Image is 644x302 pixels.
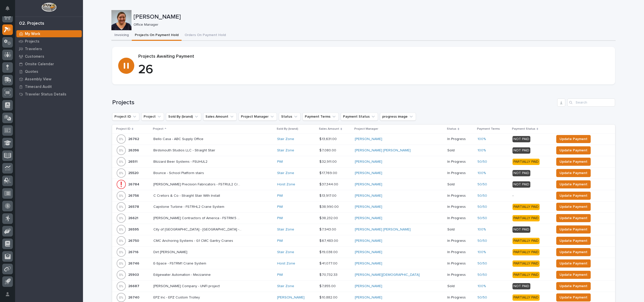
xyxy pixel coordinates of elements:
a: PWI [277,216,283,220]
button: Project ID [112,113,139,121]
button: Update Payment [556,271,591,279]
p: [PERSON_NAME] Precision Fabricators - FSTRUL2 Crane System [153,181,242,187]
p: 26750 [128,238,140,243]
p: 26511 [128,159,139,164]
p: In Progress [447,160,474,164]
a: [PERSON_NAME] [PERSON_NAME] [355,148,411,153]
a: 50/50 [478,205,487,209]
p: Projects Awaiting Payment [138,54,609,59]
p: Sold [447,182,474,187]
a: [PERSON_NAME] [355,284,382,288]
p: $ 17,769.00 [319,170,338,175]
button: Update Payment [556,146,591,154]
div: PARTIALLY PAID [512,204,540,210]
tr: 2678426784 [PERSON_NAME] Precision Fabricators - FSTRUL2 Crane System[PERSON_NAME] Precision Fabr... [112,179,615,190]
button: Status [279,113,300,121]
a: [PERSON_NAME] [355,205,382,209]
span: Update Payment [560,136,587,142]
div: PARTIALLY PAID [512,294,540,301]
a: 100% [478,137,486,141]
p: In Progress [447,171,474,175]
a: 100% [478,227,486,232]
tr: 2590325903 Edgewater Automation - MezzanineEdgewater Automation - Mezzanine PWI $ 70,732.33$ 70,7... [112,269,615,281]
div: NOT PAID [512,147,530,154]
button: Orders On Payment Hold [182,30,229,41]
p: Onsite Calendar [25,62,54,66]
a: 50/50 [478,295,487,300]
a: 50/50 [478,160,487,164]
a: 100% [478,250,486,254]
div: Search [567,98,615,107]
tr: 2662126621 [PERSON_NAME] Contractors of America - FSTRM.5 Crane System[PERSON_NAME] Contractors o... [112,213,615,224]
tr: 2657826578 Capstone Turbine - FSTRHL2 Crane SystemCapstone Turbine - FSTRHL2 Crane System PWI $ 3... [112,201,615,213]
p: Edgewater Automation - Mezzanine [153,272,212,277]
p: Bello Casa - ABC Supply Office [153,136,204,141]
span: Update Payment [560,249,587,255]
span: Update Payment [560,204,587,210]
a: [PERSON_NAME] [355,250,382,254]
tr: 2552025520 Bounce - School Platform stairsBounce - School Platform stairs Stair Zone $ 17,769.00$... [112,167,615,179]
button: Update Payment [556,214,591,222]
a: PWI [277,239,283,243]
button: Update Payment [556,237,591,245]
p: City of [GEOGRAPHIC_DATA] - [GEOGRAPHIC_DATA] - Straight Stair [153,226,242,232]
p: My Work [25,32,40,36]
a: Onsite Calendar [15,60,83,68]
p: 26756 [128,193,140,198]
p: In Progress [447,194,474,198]
p: - [512,194,550,198]
button: progress image [380,113,416,121]
span: Update Payment [560,238,587,244]
p: Dirt [PERSON_NAME] [153,249,188,254]
a: Projects [15,38,83,45]
div: PARTIALLY PAID [512,238,540,244]
p: $ 38,990.00 [319,204,340,209]
a: Traveler Status Details [15,90,83,98]
p: 25520 [128,170,140,175]
a: [PERSON_NAME] [355,194,382,198]
a: Stair Zone [277,284,294,288]
button: Payment Terms [303,113,339,121]
button: Update Payment [556,282,591,290]
p: Traveler Status Details [25,92,66,97]
div: NOT PAID [512,283,530,289]
div: PARTIALLY PAID [512,272,540,278]
a: 50/50 [478,273,487,277]
p: Birdsmouth Studios LLC - Straight Stair [153,147,216,153]
img: Workspace Logo [41,3,56,12]
button: Sales Amount [203,113,237,121]
span: Update Payment [560,283,587,289]
a: 50/50 [478,216,487,220]
button: Update Payment [556,259,591,267]
p: 26396 [128,147,140,153]
button: Update Payment [556,293,591,301]
a: 50/50 [478,261,487,266]
a: Hoist Zone [277,261,295,266]
a: Stair Zone [277,148,294,153]
p: 26578 [128,204,140,209]
button: Update Payment [556,169,591,177]
div: Notifications [6,6,13,14]
div: NOT PAID [512,170,530,176]
a: 100% [478,148,486,153]
button: Notifications [2,3,13,14]
span: Update Payment [560,294,587,300]
p: $ 32,911.00 [319,159,338,164]
a: [PERSON_NAME] [PERSON_NAME] [355,227,411,232]
p: Payment Status [512,126,535,132]
a: Customers [15,53,83,60]
a: My Work [15,30,83,38]
p: Quotes [25,70,38,74]
p: Assembly View [25,77,51,82]
button: Update Payment [556,180,591,188]
span: Update Payment [560,170,587,176]
a: Stair Zone [277,250,294,254]
tr: 2659526595 City of [GEOGRAPHIC_DATA] - [GEOGRAPHIC_DATA] - Straight StairCity of [GEOGRAPHIC_DATA... [112,224,615,235]
p: Payment Terms [477,126,500,132]
p: Status [447,126,456,132]
p: 26746 [128,260,140,266]
p: In Progress [447,261,474,266]
p: $ 19,038.00 [319,249,339,254]
span: Update Payment [560,181,587,187]
p: CMC Anchoring Systems - G1 CMC Gantry Cranes [153,238,234,243]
